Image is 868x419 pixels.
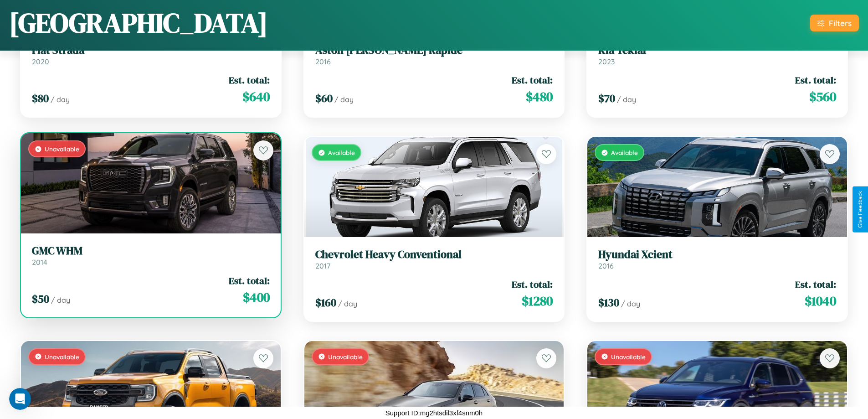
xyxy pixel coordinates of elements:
[338,299,357,308] span: / day
[32,291,49,306] span: $ 50
[9,388,31,410] iframe: Intercom live chat
[621,299,640,308] span: / day
[795,73,836,87] span: Est. total:
[32,258,47,267] span: 2014
[795,278,836,291] span: Est. total:
[805,292,836,310] span: $ 1040
[598,261,614,270] span: 2016
[229,274,270,287] span: Est. total:
[315,295,336,310] span: $ 160
[32,44,270,66] a: Fiat Strada2020
[328,149,355,156] span: Available
[32,44,270,57] h3: Fiat Strada
[810,15,859,31] button: Filters
[315,248,553,261] h3: Chevrolet Heavy Conventional
[315,44,553,66] a: Aston [PERSON_NAME] Rapide2016
[32,244,270,267] a: GMC WHM2014
[829,18,852,28] div: Filters
[611,149,638,156] span: Available
[315,261,330,270] span: 2017
[598,44,836,57] h3: Kia Tekiar
[51,295,70,305] span: / day
[512,278,553,291] span: Est. total:
[328,353,363,361] span: Unavailable
[385,407,483,419] p: Support ID: mg2htsdil3xf4snm0h
[598,91,615,106] span: $ 70
[522,292,553,310] span: $ 1280
[512,73,553,87] span: Est. total:
[598,44,836,66] a: Kia Tekiar2023
[857,191,863,228] div: Give Feedback
[32,244,270,258] h3: GMC WHM
[32,57,49,66] span: 2020
[229,73,270,87] span: Est. total:
[32,91,49,106] span: $ 80
[617,95,636,104] span: / day
[334,95,354,104] span: / day
[315,44,553,57] h3: Aston [PERSON_NAME] Rapide
[243,288,270,306] span: $ 400
[809,88,836,106] span: $ 560
[315,57,331,66] span: 2016
[598,57,615,66] span: 2023
[315,248,553,270] a: Chevrolet Heavy Conventional2017
[598,248,836,261] h3: Hyundai Xcient
[51,95,70,104] span: / day
[45,353,79,361] span: Unavailable
[9,4,268,41] h1: [GEOGRAPHIC_DATA]
[598,248,836,270] a: Hyundai Xcient2016
[45,145,79,153] span: Unavailable
[526,88,553,106] span: $ 480
[611,353,646,361] span: Unavailable
[598,295,619,310] span: $ 130
[315,91,333,106] span: $ 60
[242,88,270,106] span: $ 640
